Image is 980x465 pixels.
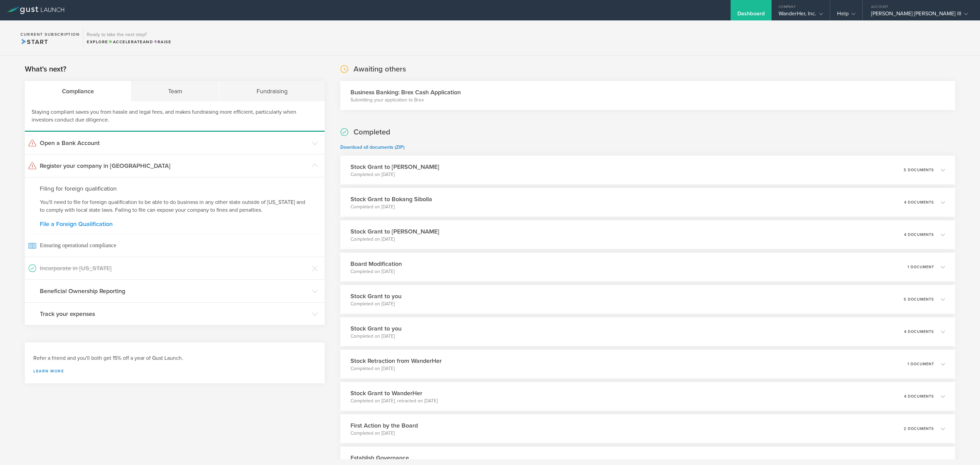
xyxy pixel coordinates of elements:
h3: Ready to take the next step? [87,32,171,37]
h3: Stock Grant to WanderHer [350,389,438,398]
h4: Filing for foreign qualification [40,184,310,193]
div: Staying compliant saves you from hassle and legal fees, and makes fundraising more efficient, par... [25,101,325,132]
h2: Current Subscription [20,32,80,36]
div: Help [837,10,855,20]
p: 4 documents [904,233,934,237]
p: Completed on [DATE] [350,204,432,210]
span: and [108,39,153,44]
p: 4 documents [904,201,934,204]
a: Learn more [33,369,316,373]
p: Submitting your application to Brex [350,97,461,103]
div: Dashboard [737,10,765,20]
div: Compliance [25,81,131,101]
h2: What's next? [25,64,66,74]
p: 2 documents [904,427,934,431]
iframe: Chat Widget [946,432,980,465]
h3: Open a Bank Account [40,139,308,147]
p: Completed on [DATE] [350,333,402,340]
a: Ensuring operational compliance [25,234,325,257]
span: Start [20,38,48,46]
h2: Completed [354,127,390,137]
span: Raise [153,39,171,44]
h3: Stock Grant to you [350,324,402,333]
div: Explore [87,39,171,45]
h3: First Action by the Board [350,421,418,430]
a: Download all documents (ZIP) [340,144,405,150]
h3: Stock Grant to Bokang Sibolla [350,195,432,204]
p: 1 document [908,362,934,366]
h3: Stock Grant to [PERSON_NAME] [350,227,439,236]
div: WanderHer, Inc. [779,10,823,20]
p: 4 documents [904,330,934,334]
h3: Establish Governance [350,453,409,462]
h3: Business Banking: Brex Cash Application [350,88,461,97]
h3: Beneficial Ownership Reporting [40,287,308,295]
span: Accelerate [108,39,143,44]
div: Ready to take the next step?ExploreAccelerateandRaise [83,27,175,48]
p: Completed on [DATE] [350,301,402,307]
h3: Stock Retraction from WanderHer [350,356,442,365]
h3: Register your company in [GEOGRAPHIC_DATA] [40,161,308,170]
p: 5 documents [904,298,934,301]
h3: Incorporate in [US_STATE] [40,264,308,273]
p: Completed on [DATE] [350,236,439,243]
p: Completed on [DATE] [350,430,418,437]
div: Fundraising [219,81,324,101]
h3: Track your expenses [40,309,308,318]
p: 5 documents [904,168,934,172]
span: Ensuring operational compliance [28,234,321,257]
p: You'll need to file for foreign qualification to be able to do business in any other state outsid... [40,198,310,214]
h3: Board Modification [350,259,402,268]
div: Team [131,81,219,101]
h3: Refer a friend and you'll both get 15% off a year of Gust Launch. [33,354,316,362]
h3: Stock Grant to you [350,292,402,301]
p: Completed on [DATE] [350,268,402,275]
h2: Awaiting others [354,64,406,74]
p: 4 documents [904,395,934,398]
p: Completed on [DATE], retracted on [DATE] [350,398,438,404]
p: Completed on [DATE] [350,171,439,178]
div: Widget de chat [946,432,980,465]
h3: Stock Grant to [PERSON_NAME] [350,162,439,171]
div: [PERSON_NAME] [PERSON_NAME] III [871,10,968,20]
a: File a Foreign Qualification [40,221,310,227]
p: 1 document [908,265,934,269]
p: Completed on [DATE] [350,365,442,372]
